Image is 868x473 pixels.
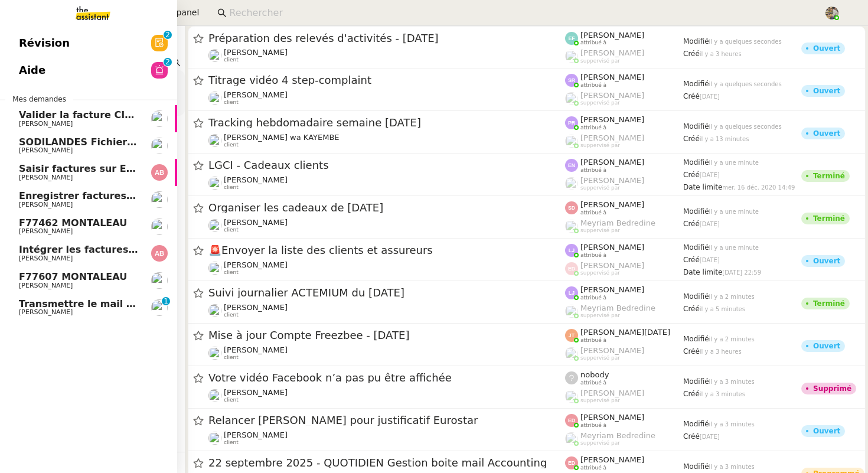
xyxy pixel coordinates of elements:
span: Créé [683,432,700,441]
span: [PERSON_NAME] [580,91,644,100]
img: users%2F06kvAzKMBqOxjLu2eDiYSZRFz222%2Favatar%2F9cfe4db0-b568-4f56-b615-e3f13251bd5a [208,304,221,317]
span: client [224,142,239,148]
img: users%2FPPrFYTsEAUgQy5cK5MCpqKbOX8K2%2Favatar%2FCapture%20d%E2%80%99e%CC%81cran%202023-06-05%20a%... [565,177,578,190]
span: Modifié [683,462,709,471]
span: suppervisé par [580,270,620,276]
span: F77462 MONTALEAU [19,217,127,229]
span: Créé [683,256,700,264]
span: [PERSON_NAME] [580,285,644,294]
span: [PERSON_NAME] [19,201,73,208]
span: Modifié [683,37,709,45]
nz-badge-sup: 2 [164,58,172,66]
span: Modifié [683,243,709,252]
span: suppervisé par [580,58,620,64]
app-user-label: attribué à [565,31,683,46]
span: attribué à [580,125,606,131]
span: SODILANDES Fichiers pour 2025 [19,136,190,148]
img: users%2FCk7ZD5ubFNWivK6gJdIkoi2SB5d2%2Favatar%2F3f84dbb7-4157-4842-a987-fca65a8b7a9a [208,389,221,402]
span: [PERSON_NAME] [224,175,288,184]
p: 2 [165,58,170,68]
app-user-label: suppervisé par [565,261,683,276]
app-user-label: attribué à [565,328,683,343]
app-user-detailed-label: client [208,388,565,403]
span: Modifié [683,420,709,428]
span: [PERSON_NAME][DATE] [580,328,670,337]
img: users%2FxgWPCdJhSBeE5T1N2ZiossozSlm1%2Favatar%2F5b22230b-e380-461f-81e9-808a3aa6de32 [208,432,221,445]
span: 22 septembre 2025 - QUOTIDIEN Gestion boite mail Accounting [208,458,565,468]
span: [DATE] [700,172,720,178]
span: client [224,439,239,446]
span: [PERSON_NAME] [580,413,644,422]
span: Créé [683,390,700,398]
span: suppervisé par [580,142,620,149]
span: il y a 2 minutes [709,293,755,300]
span: [PERSON_NAME] [580,200,644,209]
span: [PERSON_NAME] [580,133,644,142]
div: Ouvert [813,45,840,52]
img: svg [565,456,578,469]
app-user-label: attribué à [565,285,683,301]
app-user-detailed-label: client [208,90,565,106]
span: [PERSON_NAME] [19,282,73,289]
span: [PERSON_NAME] [580,346,644,355]
span: attribué à [580,337,606,344]
img: users%2FaellJyylmXSg4jqeVbanehhyYJm1%2Favatar%2Fprofile-pic%20(4).png [565,220,578,233]
span: attribué à [580,422,606,429]
img: users%2FHIWaaSoTa5U8ssS5t403NQMyZZE3%2Favatar%2Fa4be050e-05fa-4f28-bbe7-e7e8e4788720 [151,272,168,289]
span: attribué à [580,252,606,259]
img: users%2FoFdbodQ3TgNoWt9kP3GXAs5oaCq1%2Favatar%2Fprofile-pic.png [565,347,578,360]
span: il y a 3 minutes [709,421,755,428]
img: svg [565,116,578,129]
span: il y a quelques secondes [709,81,782,87]
img: svg [565,74,578,87]
app-user-label: attribué à [565,243,683,258]
div: Supprimé [813,385,851,392]
img: users%2FHIWaaSoTa5U8ssS5t403NQMyZZE3%2Favatar%2Fa4be050e-05fa-4f28-bbe7-e7e8e4788720 [151,218,168,235]
span: Meyriam Bedredine [580,431,655,440]
span: F77607 MONTALEAU [19,271,127,282]
img: svg [565,329,578,342]
img: users%2FYQzvtHxFwHfgul3vMZmAPOQmiRm1%2Favatar%2Fbenjamin-delahaye_m.png [208,92,221,105]
span: Révision [19,34,70,52]
img: svg [565,414,578,427]
div: Ouvert [813,130,840,137]
span: il y a 3 minutes [709,379,755,385]
img: users%2FAXgjBsdPtrYuxuZvIJjRexEdqnq2%2Favatar%2F1599931753966.jpeg [151,138,168,154]
span: [PERSON_NAME] [580,31,644,40]
span: client [224,227,239,233]
span: [PERSON_NAME] [580,158,644,167]
div: Ouvert [813,257,840,265]
div: Terminé [813,215,845,222]
app-user-label: suppervisé par [565,304,683,319]
span: Créé [683,50,700,58]
app-user-label: suppervisé par [565,431,683,446]
div: Ouvert [813,87,840,94]
span: Votre vidéo Facebook n’a pas pu être affichée [208,373,565,383]
span: [PERSON_NAME] [19,227,73,235]
img: svg [151,164,168,181]
app-user-detailed-label: client [208,218,565,233]
app-user-detailed-label: client [208,430,565,446]
span: [PERSON_NAME] [224,48,288,57]
img: users%2FyQfMwtYgTqhRP2YHWHmG2s2LYaD3%2Favatar%2Fprofile-pic.png [565,50,578,63]
span: [PERSON_NAME] [224,90,288,99]
span: [PERSON_NAME] [580,261,644,270]
span: Organiser les cadeaux de [DATE] [208,203,565,213]
img: users%2FyQfMwtYgTqhRP2YHWHmG2s2LYaD3%2Favatar%2Fprofile-pic.png [565,135,578,148]
span: [DATE] [700,93,720,100]
p: 1 [164,297,168,308]
div: Terminé [813,300,845,307]
img: svg [565,262,578,275]
span: Transmettre le mail à [PERSON_NAME] [19,298,224,309]
img: svg [565,159,578,172]
app-user-detailed-label: client [208,175,565,191]
span: [PERSON_NAME] [224,260,288,269]
span: [PERSON_NAME] [19,146,73,154]
app-user-label: suppervisé par [565,133,683,149]
span: [PERSON_NAME] [224,303,288,312]
span: il y a 13 minutes [700,136,749,142]
span: il y a quelques secondes [709,123,782,130]
img: users%2FwYVmnmozrGULNyjXnUyLYmM3yGr2%2Favatar%2FChatGPT%20Image%201%20aou%CC%82t%202025%2C%2012_1... [208,219,221,232]
span: suppervisé par [580,312,620,319]
span: [PERSON_NAME] [19,120,73,128]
